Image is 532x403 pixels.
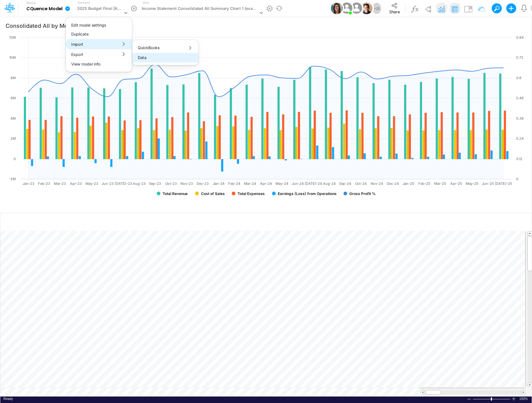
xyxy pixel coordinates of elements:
[54,181,66,186] text: Mar-23
[403,181,414,186] text: Jan-25
[11,116,16,121] text: 4M
[387,181,399,186] text: Dec-24
[434,181,446,186] text: Mar-25
[165,181,177,186] text: Oct-23
[516,35,524,40] text: 0.84
[516,136,524,141] text: 0.24
[495,181,512,186] text: [DATE]-25
[85,181,98,186] text: May-23
[292,181,304,186] text: Jun-24
[132,53,198,62] button: Data
[482,181,494,186] text: Jun-25
[102,181,114,186] text: Jun-23
[339,181,351,186] text: Sep-24
[23,181,34,186] text: Jan-23
[9,35,16,40] text: 12M
[163,191,188,196] text: Total Revenue
[355,181,367,186] text: Oct-24
[260,181,272,186] text: Apr-24
[14,157,16,161] text: 0
[66,20,132,30] button: Edit model settings
[516,76,521,80] text: 0.6
[149,181,161,186] text: Sep-23
[77,6,123,13] div: 2025 Budget Final [Active]
[9,55,16,60] text: 10M
[450,181,462,186] text: Apr-25
[66,29,132,39] button: Duplicate
[213,181,225,186] text: Jan-24
[133,181,146,186] text: Aug-23
[389,9,400,14] span: Share
[516,55,523,60] text: 0.72
[132,43,198,53] button: QuickBooks
[11,136,16,141] text: 2M
[115,181,132,186] text: [DATE]-23
[331,2,343,14] img: User Image Icon
[66,39,132,49] button: Import
[142,0,149,5] label: View
[5,19,465,32] input: Type a title here
[77,0,90,5] label: Scenario
[276,181,288,186] text: May-24
[278,191,337,196] text: Earnings (Loss) from Operations
[66,59,132,69] button: View model info
[323,181,336,186] text: Aug-24
[519,397,529,401] div: Zoom level
[38,181,50,186] text: Feb-23
[9,177,16,181] text: -2M
[491,397,492,401] div: Zoom
[350,1,364,15] img: User Image Icon
[142,6,258,13] div: Income Statement Consolidated All Summary Chart 1 (example)
[466,181,478,186] text: May-25
[511,397,516,401] div: Zoom In
[66,49,132,59] button: Export
[197,181,209,186] text: Dec-23
[244,181,256,186] text: Mar-24
[305,181,322,186] text: [DATE]-24
[374,6,380,11] span: + 25
[473,397,511,401] div: Zoom
[467,397,472,401] div: Zoom Out
[384,1,405,16] button: Share
[238,191,265,196] text: Total Expenses
[520,5,527,12] a: Notifications
[70,181,82,186] text: Apr-23
[516,96,524,100] text: 0.48
[201,191,225,196] text: Cost of Sales
[3,397,13,401] span: Ready
[228,181,240,186] text: Feb-24
[340,1,354,15] img: User Image Icon
[11,96,16,100] text: 6M
[516,177,518,181] text: 0
[6,216,397,228] input: Type a title here
[3,397,13,401] div: In Ready mode
[349,191,376,196] text: Gross Profit %
[26,6,63,12] b: CQuence Model
[371,181,383,186] text: Nov-24
[516,116,524,121] text: 0.36
[361,2,373,14] img: User Image Icon
[418,181,430,186] text: Feb-25
[26,1,36,5] label: Model
[181,181,193,186] text: Nov-23
[519,397,529,401] span: 100%
[11,76,16,80] text: 8M
[516,157,522,161] text: 0.12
